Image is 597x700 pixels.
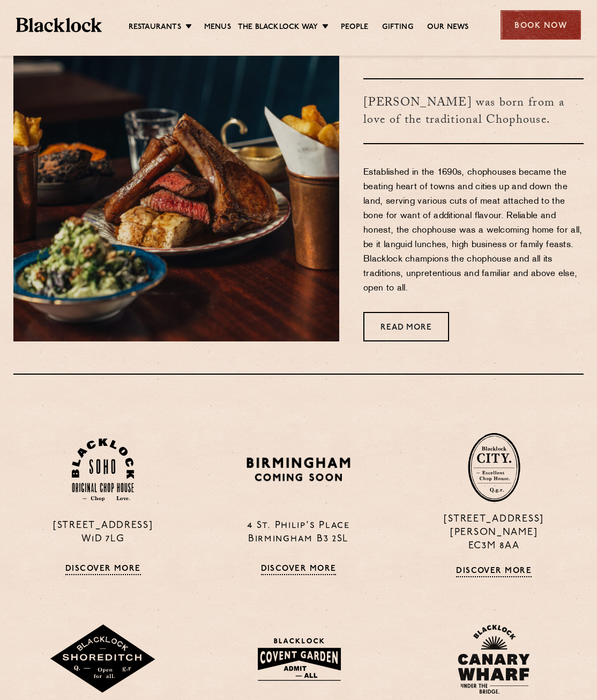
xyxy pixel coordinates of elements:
a: Menus [204,22,231,34]
h3: [PERSON_NAME] was born from a love of the traditional Chophouse. [363,78,584,144]
a: Our News [427,22,469,34]
img: City-stamp-default.svg [468,433,520,502]
p: [STREET_ADDRESS] W1D 7LG [13,519,193,546]
a: Read More [363,312,449,341]
p: 4 St. Philip's Place Birmingham B3 2SL [209,519,389,546]
p: [STREET_ADDRESS][PERSON_NAME] EC3M 8AA [404,513,584,553]
img: Shoreditch-stamp-v2-default.svg [49,624,156,694]
img: Soho-stamp-default.svg [72,438,134,501]
a: Discover More [456,567,532,577]
img: BL_CW_Logo_Website.svg [458,624,529,694]
a: Discover More [261,564,337,575]
a: Restaurants [129,22,181,34]
a: The Blacklock Way [238,22,318,34]
a: Gifting [382,22,413,34]
img: BL_Textured_Logo-footer-cropped.svg [16,18,102,32]
div: Book Now [501,10,581,40]
img: BLA_1470_CoventGarden_Website_Solid.svg [247,631,350,687]
a: People [341,22,368,34]
a: Discover More [65,564,141,575]
p: Established in the 1690s, chophouses became the beating heart of towns and cities up and down the... [363,166,584,296]
img: BIRMINGHAM-P22_-e1747915156957.png [245,454,353,485]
